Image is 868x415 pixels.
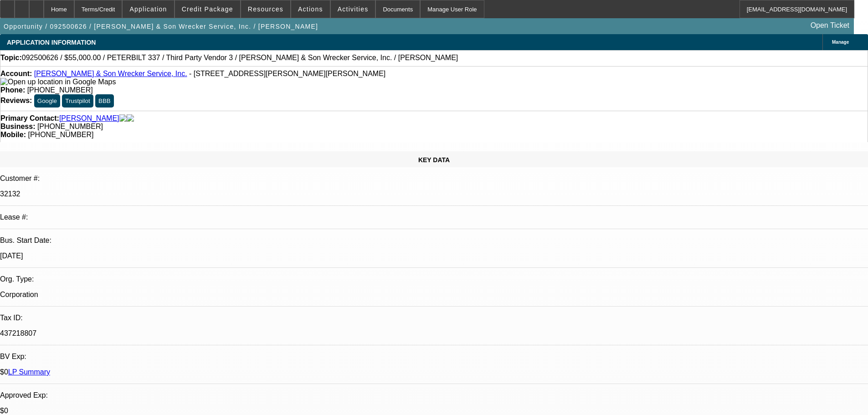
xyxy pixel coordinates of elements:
span: [PHONE_NUMBER] [27,86,93,94]
button: Credit Package [175,0,240,18]
img: linkedin-icon.png [127,114,134,123]
span: KEY DATA [418,156,450,164]
a: [PERSON_NAME] & Son Wrecker Service, Inc. [34,70,187,77]
span: Application [129,5,167,13]
strong: Mobile: [0,131,26,138]
span: - [STREET_ADDRESS][PERSON_NAME][PERSON_NAME] [189,70,385,77]
a: Open Ticket [807,18,853,33]
button: BBB [95,94,114,108]
strong: Business: [0,123,35,130]
span: Activities [338,5,369,13]
span: [PHONE_NUMBER] [37,123,103,130]
img: facebook-icon.png [119,114,127,123]
a: [PERSON_NAME] [59,114,119,123]
button: Activities [331,0,375,18]
a: LP Summary [8,368,50,376]
span: 092500626 / $55,000.00 / PETERBILT 337 / Third Party Vendor 3 / [PERSON_NAME] & Son Wrecker Servi... [22,54,458,62]
img: Open up location in Google Maps [0,78,116,86]
span: Credit Package [182,5,233,13]
span: [PHONE_NUMBER] [28,131,93,138]
span: APPLICATION INFORMATION [7,39,96,46]
strong: Primary Contact: [0,114,59,123]
strong: Reviews: [0,97,32,104]
span: Actions [298,5,323,13]
span: Resources [248,5,283,13]
button: Actions [291,0,330,18]
span: Opportunity / 092500626 / [PERSON_NAME] & Son Wrecker Service, Inc. / [PERSON_NAME] [4,23,318,30]
button: Application [123,0,174,18]
strong: Account: [0,70,32,77]
a: View Google Maps [0,78,116,86]
button: Trustpilot [62,94,93,108]
strong: Topic: [0,54,22,62]
button: Resources [241,0,290,18]
span: Manage [832,40,849,45]
button: Google [34,94,60,108]
strong: Phone: [0,86,25,94]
